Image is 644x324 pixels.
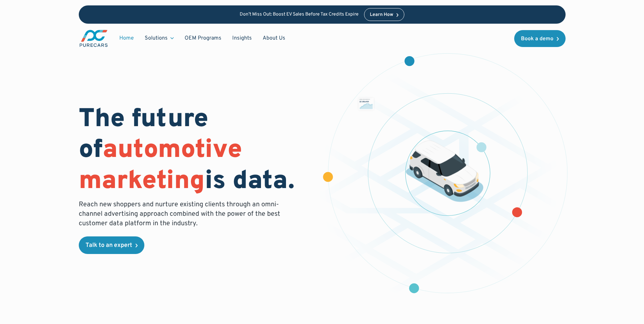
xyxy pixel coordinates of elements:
h1: The future of is data. [79,105,314,197]
p: Reach new shoppers and nurture existing clients through an omni-channel advertising approach comb... [79,200,284,228]
span: automotive marketing [79,134,242,198]
a: Book a demo [514,30,566,47]
div: Book a demo [521,36,553,42]
a: OEM Programs [179,32,227,45]
a: Insights [227,32,257,45]
p: Don’t Miss Out: Boost EV Sales Before Tax Credits Expire [240,12,359,18]
img: purecars logo [79,29,109,48]
a: Home [114,32,139,45]
a: About Us [257,32,291,45]
div: Learn How [370,13,393,17]
a: Talk to an expert [79,236,144,254]
div: Solutions [139,32,179,45]
div: Talk to an expert [86,242,132,249]
img: illustration of a vehicle [406,140,483,202]
div: Solutions [145,34,168,42]
a: main [79,29,109,48]
a: Learn How [364,8,404,21]
img: chart showing monthly dealership revenue of $7m [358,98,374,110]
